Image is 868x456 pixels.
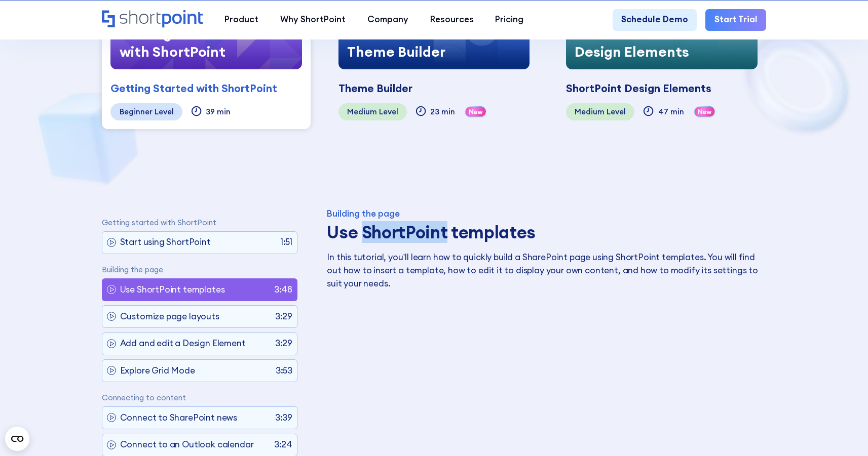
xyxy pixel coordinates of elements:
[566,80,711,97] div: ShortPoint Design Elements
[102,218,297,227] p: Getting started with ShortPoint
[367,13,408,26] div: Company
[275,337,292,350] p: 3:29
[419,9,484,31] a: Resources
[110,16,247,70] div: Getting Started with ShortPoint
[120,283,225,297] p: Use ShortPoint templates
[495,13,523,26] div: Pricing
[5,427,29,451] button: Open CMP widget
[120,411,238,425] p: Connect to SharePoint news
[214,9,270,31] a: Product
[430,13,474,26] div: Resources
[120,337,246,350] p: Add and edit a Design Element
[120,438,254,451] p: Connect to an Outlook calendar
[275,411,292,425] p: 3:39
[347,107,377,116] div: Medium
[607,107,626,116] div: Level
[120,107,153,116] div: Beginner
[274,283,292,297] p: 3:48
[379,107,398,116] div: Level
[120,310,219,323] p: Customize page layouts
[275,310,292,323] p: 3:29
[120,236,211,249] p: Start using ShortPoint
[658,107,684,116] div: 47 min
[280,13,346,26] div: Why ShortPoint
[705,9,766,31] a: Start Trial
[817,407,868,456] iframe: Chat Widget
[102,393,297,402] p: Connecting to content
[356,9,419,31] a: Company
[120,364,195,378] p: Explore Grid Mode
[566,16,703,70] div: ShortPoint Design Elements
[575,107,605,116] div: Medium
[327,251,760,290] p: In this tutorial, you’ll learn how to quickly build a SharePoint page using ShortPoint templates....
[276,364,292,378] p: 3:53
[270,9,357,31] a: Why ShortPoint
[155,107,174,116] div: Level
[206,107,231,116] div: 39 min
[484,9,535,31] a: Pricing
[110,80,277,97] div: Getting Started with ShortPoint
[102,10,203,29] a: Home
[281,236,292,249] p: 1:51
[102,265,297,274] p: Building the page
[274,438,292,451] p: 3:24
[338,16,475,70] div: ShortPoint Theme Builder
[613,9,697,31] a: Schedule Demo
[224,13,258,26] div: Product
[327,222,760,242] h3: Use ShortPoint templates
[430,107,455,116] div: 23 min
[327,210,760,218] div: Building the page
[338,80,412,97] div: Theme Builder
